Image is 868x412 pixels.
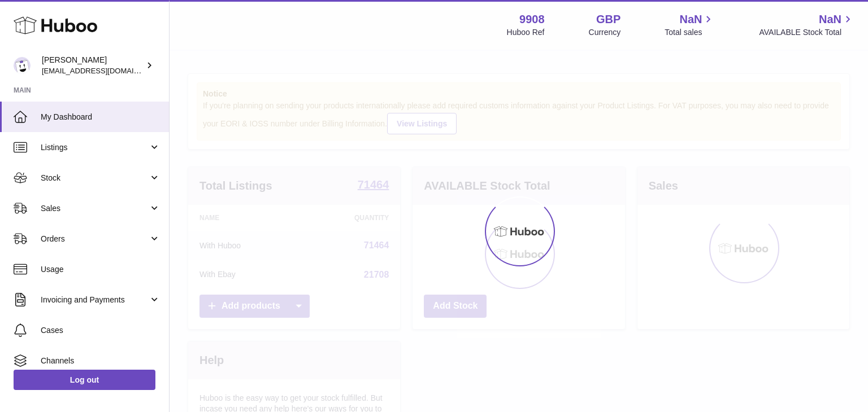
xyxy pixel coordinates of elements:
span: Orders [41,234,149,244]
img: tbcollectables@hotmail.co.uk [14,57,31,74]
strong: 9908 [519,12,545,27]
a: Log out [14,370,155,390]
span: NaN [819,12,841,27]
span: Stock [41,173,149,183]
span: AVAILABLE Stock Total [759,27,854,38]
div: Currency [589,27,621,38]
span: Invoicing and Payments [41,295,149,305]
span: Listings [41,142,149,153]
span: Total sales [665,27,715,38]
a: NaN Total sales [665,12,715,38]
span: Usage [41,264,160,275]
span: Channels [41,356,160,366]
div: Huboo Ref [507,27,545,38]
div: [PERSON_NAME] [42,55,144,76]
span: [EMAIL_ADDRESS][DOMAIN_NAME] [42,66,166,75]
strong: GBP [596,12,620,27]
span: Cases [41,325,160,336]
span: My Dashboard [41,112,160,122]
a: NaN AVAILABLE Stock Total [759,12,854,38]
span: Sales [41,203,149,214]
span: NaN [679,12,702,27]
